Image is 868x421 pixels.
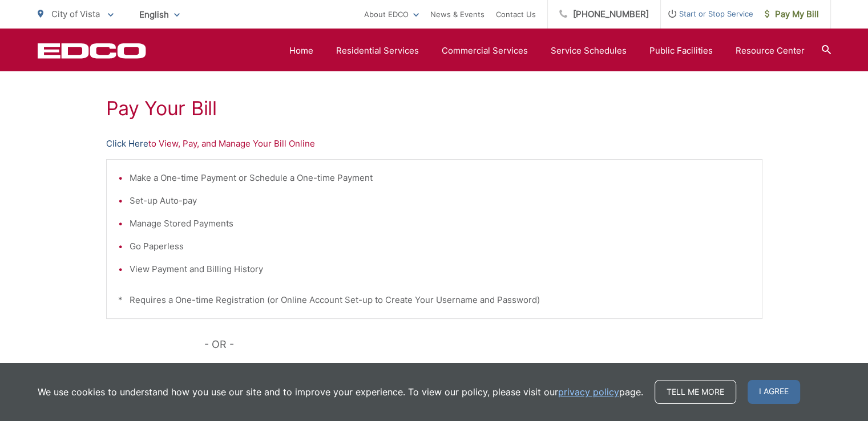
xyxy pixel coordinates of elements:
[106,97,762,120] h1: Pay Your Bill
[130,217,750,230] li: Manage Stored Payments
[551,44,627,58] a: Service Schedules
[130,171,750,185] li: Make a One-time Payment or Schedule a One-time Payment
[442,44,528,58] a: Commercial Services
[558,385,619,399] a: privacy policy
[118,293,750,307] p: * Requires a One-time Registration (or Online Account Set-up to Create Your Username and Password)
[430,7,485,21] a: News & Events
[289,44,313,58] a: Home
[106,137,148,151] a: Click Here
[38,385,643,399] p: We use cookies to understand how you use our site and to improve your experience. To view our pol...
[130,262,750,276] li: View Payment and Billing History
[336,44,419,58] a: Residential Services
[765,7,819,21] span: Pay My Bill
[748,380,800,404] span: I agree
[130,194,750,208] li: Set-up Auto-pay
[130,240,750,253] li: Go Paperless
[496,7,536,21] a: Contact Us
[38,43,146,59] a: EDCD logo. Return to the homepage.
[736,44,805,58] a: Resource Center
[51,9,100,19] span: City of Vista
[649,44,713,58] a: Public Facilities
[655,380,736,404] a: Tell me more
[131,5,188,25] span: English
[364,7,419,21] a: About EDCO
[204,336,762,353] p: - OR -
[106,137,762,151] p: to View, Pay, and Manage Your Bill Online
